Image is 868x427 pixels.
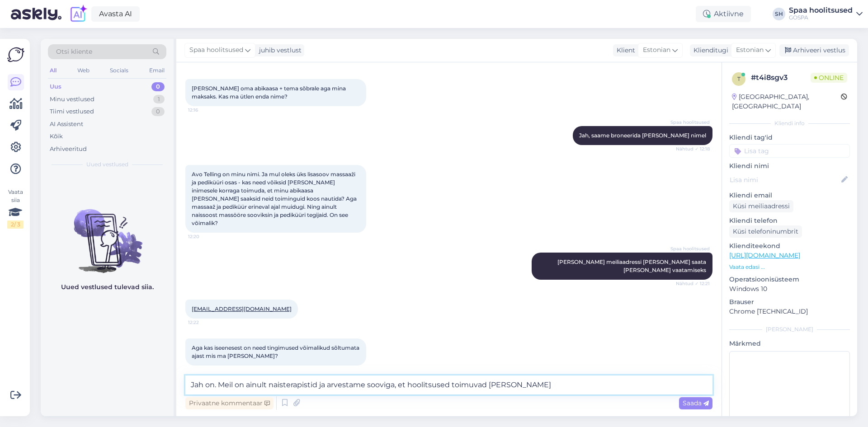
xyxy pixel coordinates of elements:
a: [URL][DOMAIN_NAME] [729,251,800,259]
div: Minu vestlused [50,95,94,104]
p: Kliendi tag'id [729,133,850,142]
span: [PERSON_NAME] meiliaadressi [PERSON_NAME] saata [PERSON_NAME] vaatamiseks [557,258,708,273]
a: Spaa hoolitsusedGOSPA [789,7,863,21]
span: Uued vestlused [86,160,128,169]
span: Spaa hoolitsused [189,45,243,55]
span: t [737,75,741,82]
span: Spaa hoolitsused [670,245,710,252]
span: Avo Telling on minu nimi. Ja mul oleks üks lisasoov massaaži ja pediküüri osas - kas need võiksid... [192,171,358,226]
div: 1 [153,95,165,104]
div: GOSPA [789,14,853,21]
p: Märkmed [729,339,850,348]
div: 2 / 3 [7,221,24,229]
div: Spaa hoolitsused [789,7,853,14]
div: Klient [613,46,635,55]
textarea: Jah on. Meil on ainult naisterapistid ja arvestame sooviga, et hoolitsused toimuvad [PERSON_NAME] [185,375,712,394]
div: Email [147,65,166,76]
img: Askly Logo [7,46,24,63]
p: Kliendi email [729,191,850,200]
p: Kliendi nimi [729,161,850,171]
div: Arhiveeritud [50,145,87,154]
span: 12:16 [188,107,222,113]
p: Vaata edasi ... [729,263,850,271]
span: Estonian [736,45,764,55]
div: Uus [50,82,61,91]
span: Online [811,73,847,83]
img: explore-ai [69,5,88,23]
p: Chrome [TECHNICAL_ID] [729,307,850,316]
a: [EMAIL_ADDRESS][DOMAIN_NAME] [192,305,292,312]
a: Avasta AI [91,6,140,22]
div: Küsi telefoninumbrit [729,225,802,238]
div: Web [75,65,91,76]
span: Estonian [643,45,670,55]
div: AI Assistent [50,120,83,129]
div: SH [773,8,785,20]
div: Socials [108,65,130,76]
img: No chats [41,193,174,274]
p: Operatsioonisüsteem [729,275,850,284]
div: 0 [151,82,165,91]
div: Tiimi vestlused [50,107,94,116]
div: Arhiveeri vestlus [779,44,849,56]
input: Lisa nimi [730,175,840,185]
input: Lisa tag [729,144,850,158]
div: 0 [151,107,165,116]
div: [PERSON_NAME] [729,325,850,333]
div: [GEOGRAPHIC_DATA], [GEOGRAPHIC_DATA] [732,92,841,111]
div: juhib vestlust [255,46,302,55]
span: Nähtud ✓ 12:21 [676,280,710,287]
p: Brauser [729,297,850,307]
div: Klienditugi [690,46,728,55]
p: Klienditeekond [729,241,850,251]
p: Uued vestlused tulevad siia. [61,282,154,292]
p: Windows 10 [729,284,850,294]
span: Saada [683,399,709,407]
span: [PERSON_NAME] oma abikaasa + tema sõbrale aga mina maksaks. Kas ma ütlen enda nime? [192,85,347,100]
span: Spaa hoolitsused [670,119,710,126]
div: Kõik [50,132,63,141]
div: Küsi meiliaadressi [729,200,793,212]
div: Privaatne kommentaar [185,397,274,409]
span: 12:20 [188,233,222,240]
span: Nähtud ✓ 12:18 [676,145,710,152]
span: Jah, saame broneerida [PERSON_NAME] nimel [579,132,706,139]
span: Aga kas iseenesest on need tingimused võimalikud sõltumata ajast mis ma [PERSON_NAME]? [192,344,361,359]
span: 12:22 [188,319,222,326]
div: Aktiivne [696,6,751,22]
div: Vaata siia [7,188,24,229]
div: All [48,65,58,76]
div: # t4i8sgv3 [751,72,811,83]
span: Otsi kliente [56,47,92,56]
div: Kliendi info [729,119,850,127]
span: 12:41 [188,366,222,373]
p: Kliendi telefon [729,216,850,225]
